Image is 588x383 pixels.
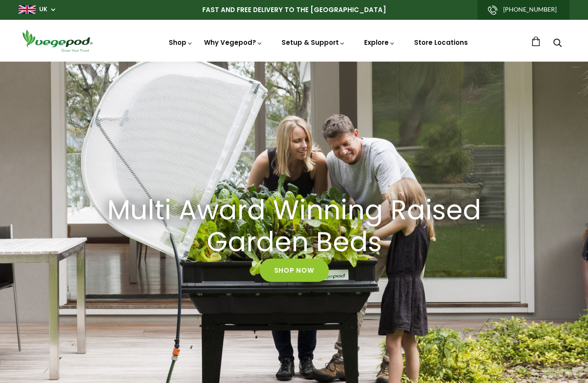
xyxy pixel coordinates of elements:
a: Explore [364,38,395,47]
a: Store Locations [414,38,468,47]
h2: Multi Award Winning Raised Garden Beds [100,194,488,259]
a: Shop Now [260,258,329,282]
a: Setup & Support [282,38,345,47]
a: Shop [169,38,193,47]
img: Vegepod [19,28,96,53]
a: Search [553,39,562,48]
a: UK [39,5,47,14]
a: Multi Award Winning Raised Garden Beds [90,194,498,259]
img: gb_large.png [19,5,36,14]
a: Why Vegepod? [204,38,263,47]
